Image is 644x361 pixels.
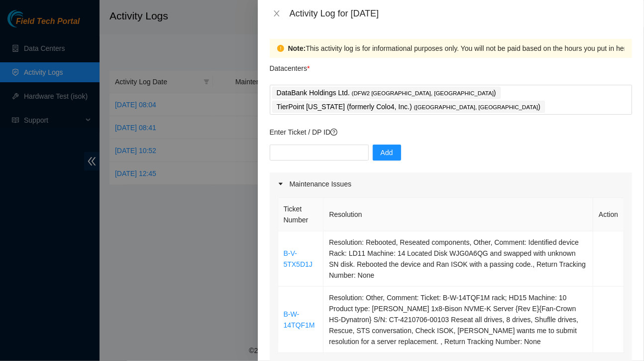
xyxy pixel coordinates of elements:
th: Resolution [323,198,593,231]
button: Close [270,9,284,18]
span: caret-right [278,181,284,187]
span: question-circle [330,129,337,136]
a: B-V-5TX5D1J [284,249,313,268]
strong: Note: [288,43,306,54]
p: TierPoint [US_STATE] (formerly Colo4, Inc.) ) [277,101,540,113]
th: Action [593,198,624,231]
th: Ticket Number [278,198,324,231]
td: Resolution: Other, Comment: Ticket: B-W-14TQF1M rack; HD15 Machine: 10 Product type: [PERSON_NAME... [323,287,593,353]
p: Enter Ticket / DP ID [270,127,632,138]
a: B-W-14TQF1M [284,310,315,329]
td: Resolution: Rebooted, Reseated components, Other, Comment: Identified device Rack: LD11 Machine: ... [323,231,593,287]
span: close [273,9,281,17]
span: Add [381,147,393,158]
button: Add [373,145,401,161]
span: ( DFW2 [GEOGRAPHIC_DATA], [GEOGRAPHIC_DATA] [352,90,494,96]
p: DataBank Holdings Ltd. ) [277,87,496,99]
p: Datacenters [270,58,310,74]
span: exclamation-circle [277,45,284,52]
div: Maintenance Issues [270,173,632,195]
div: Activity Log for [DATE] [290,8,632,19]
span: ( [GEOGRAPHIC_DATA], [GEOGRAPHIC_DATA] [414,104,538,110]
